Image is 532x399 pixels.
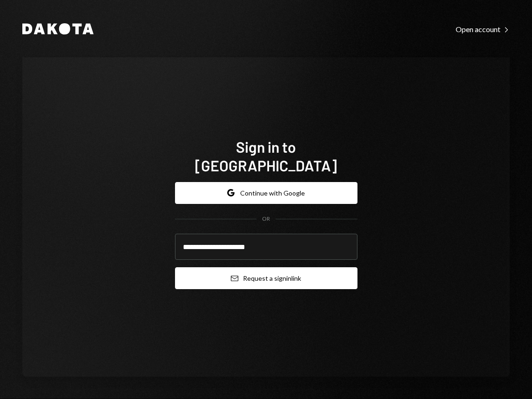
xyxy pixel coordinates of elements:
[175,182,357,204] button: Continue with Google
[175,137,357,175] h1: Sign in to [GEOGRAPHIC_DATA]
[456,25,510,34] div: Open account
[456,24,510,34] a: Open account
[175,267,357,289] button: Request a signinlink
[262,215,270,223] div: OR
